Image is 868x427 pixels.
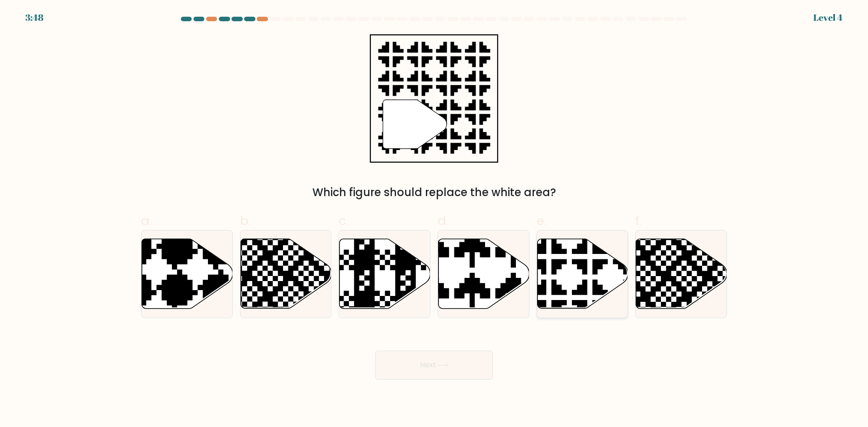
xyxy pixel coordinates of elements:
span: b. [240,212,251,230]
button: Next [375,351,493,380]
div: Level 4 [813,11,843,24]
span: e. [537,212,547,230]
span: d. [438,212,448,230]
div: Which figure should replace the white area? [146,184,722,201]
span: c. [339,212,349,230]
span: a. [141,212,152,230]
g: " [383,100,447,149]
div: 3:48 [25,11,43,24]
span: f. [635,212,642,230]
